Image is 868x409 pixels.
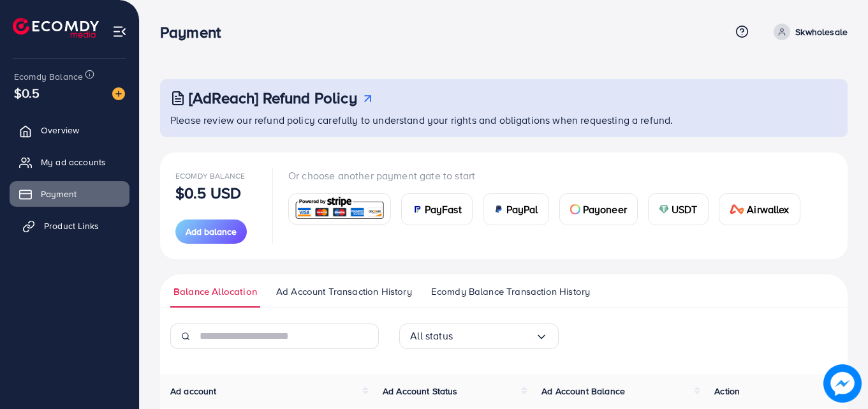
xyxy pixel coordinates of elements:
[41,124,79,137] span: Overview
[186,225,237,238] span: Add balance
[714,385,740,398] span: Action
[41,156,106,168] span: My ad accounts
[10,181,129,207] a: Payment
[10,117,129,143] a: Overview
[14,84,40,102] span: $0.5
[175,185,241,200] p: $0.5 USD
[160,23,231,41] h3: Payment
[10,149,129,175] a: My ad accounts
[170,112,840,128] p: Please review our refund policy carefully to understand your rights and obligations when requesti...
[719,193,800,225] a: cardAirwallex
[672,202,698,217] span: USDT
[769,24,848,40] a: Skwholesale
[410,326,453,346] span: All status
[431,285,590,299] span: Ecomdy Balance Transaction History
[13,18,99,38] img: logo
[570,204,580,214] img: card
[10,213,129,239] a: Product Links
[494,204,504,214] img: card
[112,87,125,100] img: image
[276,285,412,299] span: Ad Account Transaction History
[747,202,789,217] span: Airwallex
[173,285,257,299] span: Balance Allocation
[823,364,862,403] img: image
[659,204,669,214] img: card
[112,24,127,39] img: menu
[559,193,638,225] a: cardPayoneer
[795,24,848,40] p: Skwholesale
[425,202,462,217] span: PayFast
[541,385,625,398] span: Ad Account Balance
[401,193,473,225] a: cardPayFast
[730,204,745,214] img: card
[14,70,83,83] span: Ecomdy Balance
[583,202,627,217] span: Payoneer
[293,195,386,223] img: card
[648,193,709,225] a: cardUSDT
[412,204,422,214] img: card
[41,188,77,200] span: Payment
[483,193,549,225] a: cardPayPal
[175,170,245,181] span: Ecomdy Balance
[506,202,538,217] span: PayPal
[44,219,99,232] span: Product Links
[399,323,559,349] div: Search for option
[288,168,811,183] p: Or choose another payment gate to start
[453,326,535,346] input: Search for option
[383,385,458,398] span: Ad Account Status
[189,89,357,107] h3: [AdReach] Refund Policy
[175,219,247,244] button: Add balance
[170,385,217,398] span: Ad account
[288,193,391,225] a: card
